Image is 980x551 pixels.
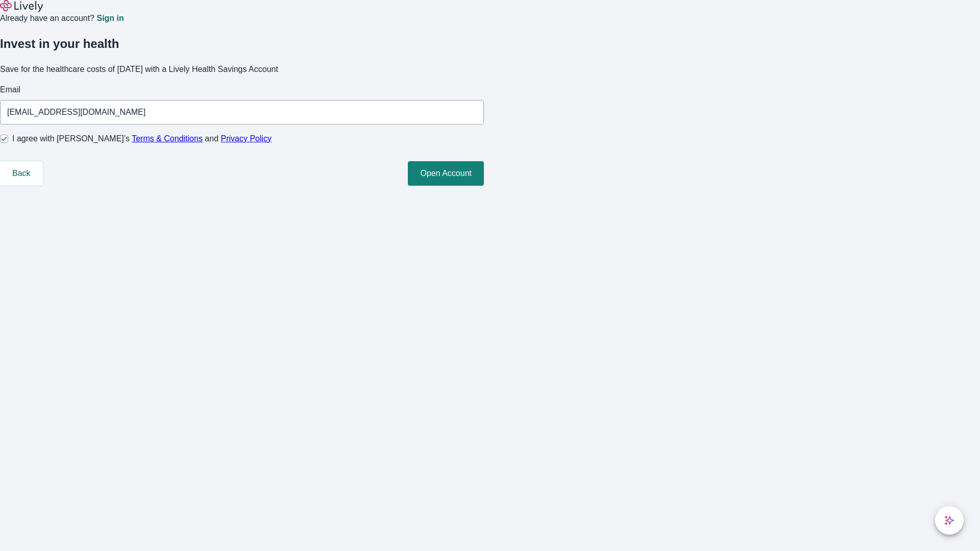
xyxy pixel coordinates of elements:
a: Sign in [96,14,124,22]
svg: Lively AI Assistant [944,515,954,525]
span: I agree with [PERSON_NAME]’s and [12,133,272,145]
a: Privacy Policy [221,134,272,143]
button: Open Account [408,161,484,186]
a: Terms & Conditions [132,134,203,143]
button: chat [935,506,964,535]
